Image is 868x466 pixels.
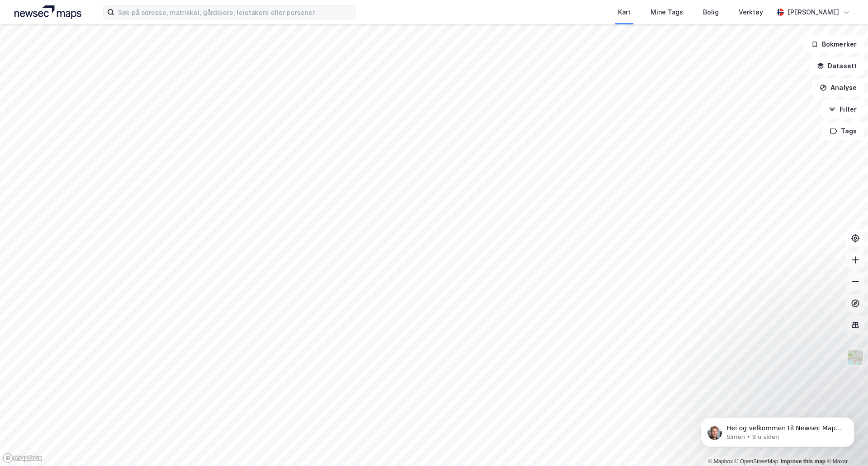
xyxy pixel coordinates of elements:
input: Søk på adresse, matrikkel, gårdeiere, leietakere eller personer [114,5,356,19]
a: Mapbox homepage [3,453,42,463]
div: Kart [618,7,631,18]
button: Datasett [809,57,864,75]
button: Bokmerker [803,35,864,53]
div: Verktøy [739,7,763,18]
div: [PERSON_NAME] [788,7,839,18]
button: Analyse [812,79,864,97]
iframe: Intercom notifications melding [687,398,868,461]
a: OpenStreetMap [735,458,778,465]
button: Tags [822,122,864,140]
a: Improve this map [781,458,826,465]
img: logo.a4113a55bc3d86da70a041830d287a7e.svg [14,5,81,19]
button: Filter [821,100,864,118]
div: Bolig [703,7,719,18]
div: Mine Tags [651,7,683,18]
a: Mapbox [708,458,733,465]
img: Z [847,349,864,366]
